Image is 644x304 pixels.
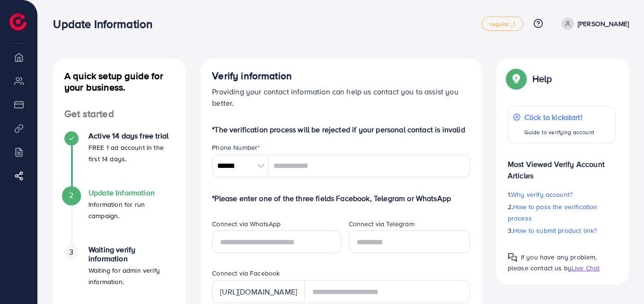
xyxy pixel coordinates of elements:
[212,70,470,82] h4: Verify information
[88,265,174,287] p: Waiting for admin verify information.
[212,193,470,204] p: *Please enter one of the three fields Facebook, Telegram or WhatsApp
[524,127,594,138] p: Guide to verifying account
[88,245,174,263] h4: Waiting verify information
[524,111,594,123] p: Click to kickstart!
[508,189,616,200] p: 1.
[508,201,616,224] p: 2.
[88,131,174,140] h4: Active 14 days free trial
[212,268,280,278] label: Connect via Facebook
[490,21,515,27] span: regular_1
[511,190,573,199] span: Why verify account?
[212,86,470,109] p: Providing your contact information can help us contact you to assist you better.
[572,263,600,273] span: Live Chat
[482,17,523,31] a: regular_1
[69,247,73,258] span: 3
[532,73,552,84] p: Help
[212,219,281,229] label: Connect via WhatsApp
[508,151,616,181] p: Most Viewed Verify Account Articles
[88,142,174,165] p: FREE 1 ad account in the first 14 days.
[508,70,525,87] img: Popup guide
[508,253,517,262] img: Popup guide
[212,143,260,152] label: Phone Number
[558,18,629,30] a: [PERSON_NAME]
[53,17,160,31] h3: Update Information
[53,108,185,120] h4: Get started
[508,202,598,223] span: How to pass the verification process
[578,18,629,29] p: [PERSON_NAME]
[349,219,415,229] label: Connect via Telegram
[88,188,174,197] h4: Update Information
[88,199,174,221] p: Information for run campaign.
[9,13,26,30] img: logo
[212,124,470,135] p: *The verification process will be rejected if your personal contact is invalid
[69,190,73,201] span: 2
[53,188,185,245] li: Update Information
[53,70,185,93] h4: A quick setup guide for your business.
[212,280,305,303] div: [URL][DOMAIN_NAME]
[508,225,616,236] p: 3.
[508,252,597,273] span: If you have any problem, please contact us by
[53,131,185,188] li: Active 14 days free trial
[513,226,597,235] span: How to submit product link?
[53,245,185,302] li: Waiting verify information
